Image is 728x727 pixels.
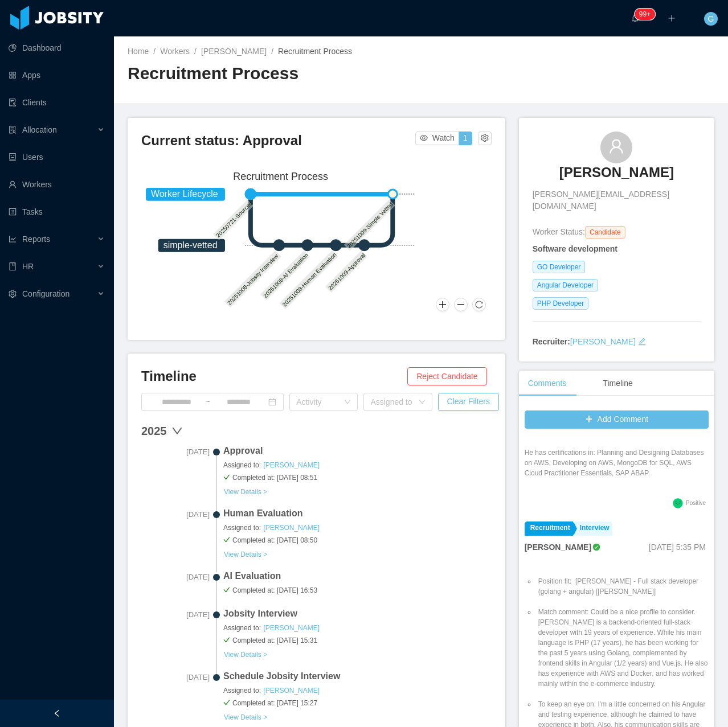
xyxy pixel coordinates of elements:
[223,473,492,483] span: Completed at: [DATE] 08:51
[559,163,674,188] a: [PERSON_NAME]
[160,47,190,56] a: Workers
[153,47,156,56] span: /
[585,226,625,239] span: Candidate
[223,507,492,520] span: Human Evaluation
[459,132,472,145] button: 1
[141,509,210,520] span: [DATE]
[344,399,351,406] i: icon: down
[9,290,17,298] i: icon: setting
[141,672,210,683] span: [DATE]
[215,200,254,239] text: 20250721-Sourced
[9,173,105,196] a: icon: userWorkers
[472,298,486,311] button: Reset Zoom
[141,572,210,583] span: [DATE]
[141,367,407,385] h3: Timeline
[223,569,492,583] span: AI Evaluation
[263,252,310,299] text: 20251008-AI Evaluation
[223,474,230,480] i: icon: check
[263,623,320,632] a: [PERSON_NAME]
[128,47,149,56] a: Home
[263,523,320,532] a: [PERSON_NAME]
[296,396,338,408] div: Activity
[151,189,218,199] tspan: Worker Lifecycle
[141,132,415,150] h3: Current status: Approval
[594,371,641,396] div: Timeline
[223,713,268,722] button: View Details >
[533,244,617,253] strong: Software development
[201,47,267,56] a: [PERSON_NAME]
[141,609,210,621] span: [DATE]
[708,12,714,26] span: G
[271,47,273,56] span: /
[638,338,646,346] i: icon: edit
[163,240,218,250] tspan: simple-vetted
[223,535,492,545] span: Completed at: [DATE] 08:50
[9,146,105,169] a: icon: robotUsers
[574,521,612,536] a: Interview
[478,132,492,145] button: icon: setting
[263,461,320,470] a: [PERSON_NAME]
[223,549,268,558] a: View Details >
[223,650,268,659] button: View Details >
[328,252,367,291] text: 20251009-Approval
[9,91,105,114] a: icon: auditClients
[223,523,492,533] span: Assigned to:
[9,36,105,59] a: icon: pie-chartDashboard
[223,636,230,643] i: icon: check
[631,14,639,22] i: icon: bell
[533,337,570,346] strong: Recruiter:
[536,576,709,597] li: Position fit: [PERSON_NAME] - Full stack developer (golang + angular) [[PERSON_NAME]]
[346,201,395,249] text: 20251009-Simple Vetted
[407,367,486,385] button: Reject Candidate
[223,460,492,470] span: Assigned to:
[9,64,105,87] a: icon: appstoreApps
[141,446,210,458] span: [DATE]
[686,500,706,506] span: Positive
[226,253,280,306] text: 20251008-Jobsity Interview
[223,586,230,593] i: icon: check
[268,398,276,406] i: icon: calendar
[438,393,499,411] button: Clear Filters
[533,261,586,273] span: GO Developer
[559,163,674,182] h3: [PERSON_NAME]
[525,543,591,552] strong: [PERSON_NAME]
[608,138,624,154] i: icon: user
[223,487,268,496] button: View Details >
[223,585,492,595] span: Completed at: [DATE] 16:53
[223,698,492,708] span: Completed at: [DATE] 15:27
[223,607,492,621] span: Jobsity Interview
[22,235,50,244] span: Reports
[9,200,105,223] a: icon: profileTasks
[525,447,709,478] p: He has certifications in: Planning and Designing Databases on AWS, Developing on AWS, MongoDB for...
[223,444,492,458] span: Approval
[194,47,197,56] span: /
[22,262,34,271] span: HR
[263,686,320,695] a: [PERSON_NAME]
[22,289,69,298] span: Configuration
[419,399,426,406] i: icon: down
[533,188,701,212] span: [PERSON_NAME][EMAIL_ADDRESS][DOMAIN_NAME]
[278,47,352,56] span: Recruitment Process
[223,670,492,683] span: Schedule Jobsity Interview
[9,235,17,243] i: icon: line-chart
[525,521,573,536] a: Recruitment
[454,298,468,311] button: Zoom Out
[171,425,183,437] span: down
[519,371,576,396] div: Comments
[128,62,421,85] h2: Recruitment Process
[533,297,589,310] span: PHP Developer
[223,685,492,696] span: Assigned to:
[649,543,706,552] span: [DATE] 5:35 PM
[525,410,709,429] button: icon: plusAdd Comment
[223,550,268,559] button: View Details >
[668,14,676,22] i: icon: plus
[281,252,338,308] text: 20251008-Human Evaluation
[234,171,329,182] text: Recruitment Process
[9,262,17,270] i: icon: book
[141,422,492,440] div: 2025 down
[223,650,268,659] a: View Details >
[533,279,598,291] span: Angular Developer
[223,712,268,721] a: View Details >
[22,125,57,134] span: Allocation
[370,396,412,408] div: Assigned to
